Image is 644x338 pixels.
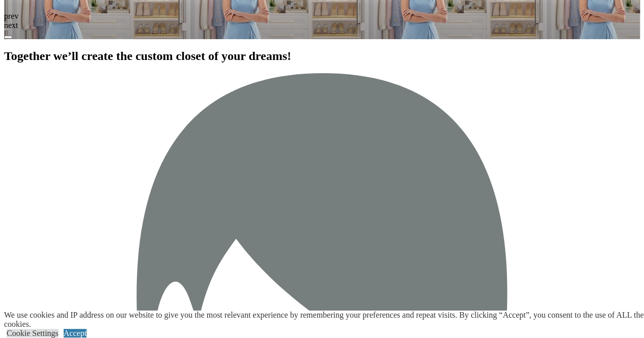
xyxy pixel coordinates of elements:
[4,12,640,21] div: prev
[4,21,640,30] div: next
[4,49,640,63] h2: Together we’ll create the custom closet of your dreams!
[4,311,644,329] div: We use cookies and IP address on our website to give you the most relevant experience by remember...
[7,329,59,337] a: Cookie Settings
[64,329,87,337] a: Accept
[4,36,12,39] button: Click here to pause slide show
